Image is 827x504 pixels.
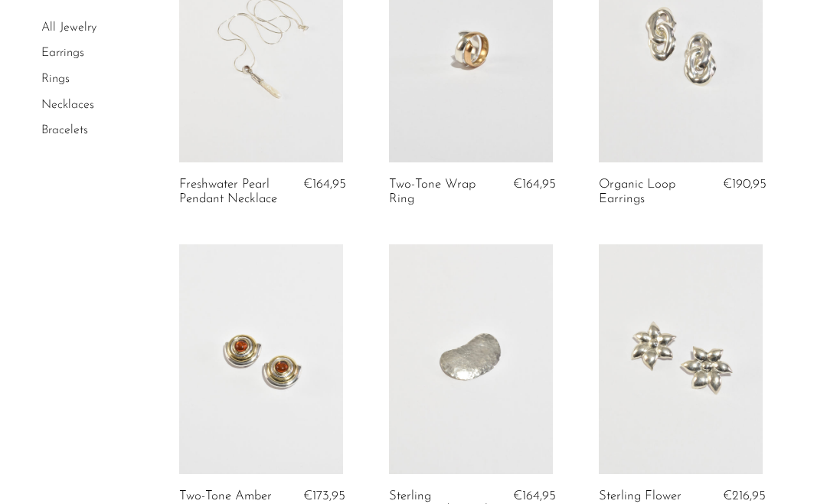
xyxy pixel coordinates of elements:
a: Rings [41,73,70,85]
span: €164,95 [303,178,346,191]
span: €190,95 [723,178,767,191]
a: Two-Tone Wrap Ring [389,178,495,206]
a: Bracelets [41,124,88,136]
span: €164,95 [513,489,556,502]
a: Freshwater Pearl Pendant Necklace [179,178,285,206]
span: €164,95 [513,178,556,191]
a: All Jewelry [41,21,96,34]
a: Earrings [41,47,84,60]
a: Organic Loop Earrings [599,178,704,206]
span: €173,95 [303,489,345,502]
a: Necklaces [41,99,94,111]
span: €216,95 [723,489,766,502]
